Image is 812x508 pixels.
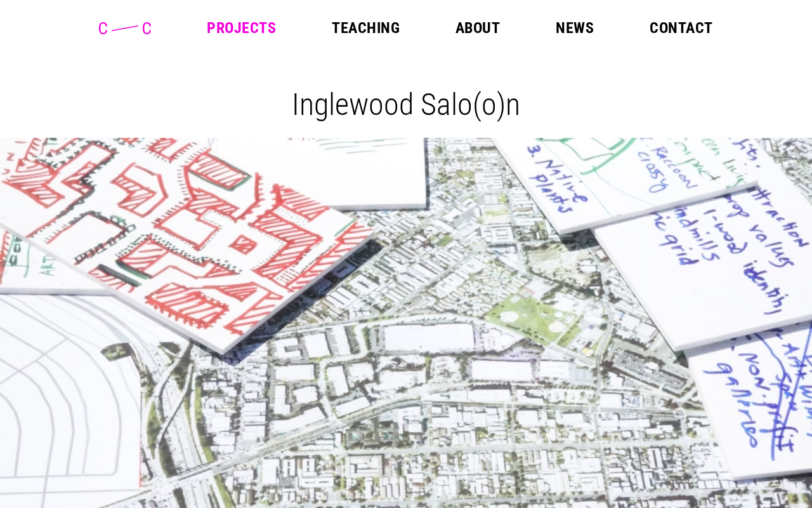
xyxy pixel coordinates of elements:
a: About [455,20,500,36]
a: Projects [207,20,276,36]
h1: Inglewood Salo(o)n [10,86,802,123]
a: News [556,20,594,36]
nav: Main Menu [207,20,712,36]
a: Teaching [332,20,400,36]
a: Contact [650,20,712,36]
